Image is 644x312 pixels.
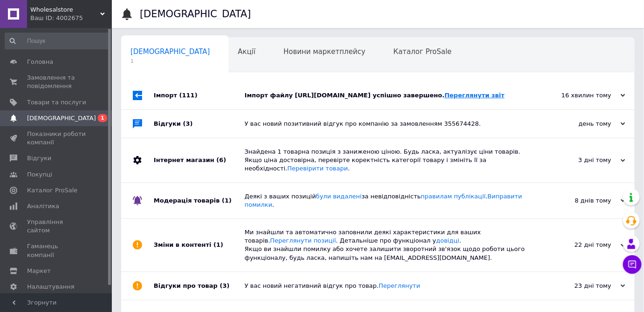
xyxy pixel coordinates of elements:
[216,156,226,163] span: (6)
[27,186,77,195] span: Каталог ProSale
[154,110,245,138] div: Відгуки
[27,130,86,147] span: Показники роботи компанії
[154,272,245,300] div: Відгуки про товар
[532,241,625,249] div: 22 дні тому
[393,47,452,56] span: Каталог ProSale
[220,282,230,289] span: (3)
[98,114,107,122] span: 1
[140,8,251,20] h1: [DEMOGRAPHIC_DATA]
[130,47,210,56] span: [DEMOGRAPHIC_DATA]
[27,170,52,179] span: Покупці
[213,241,223,248] span: (1)
[532,120,625,128] div: день тому
[27,283,75,291] span: Налаштування
[532,156,625,164] div: 3 дні тому
[283,47,365,56] span: Новини маркетплейсу
[27,98,86,107] span: Товари та послуги
[27,154,51,163] span: Відгуки
[154,183,245,218] div: Модерація товарів
[30,6,100,14] span: Wholesalstore
[27,114,96,122] span: [DEMOGRAPHIC_DATA]
[183,120,193,127] span: (3)
[27,58,53,66] span: Головна
[379,282,420,289] a: Переглянути
[245,228,532,262] div: Ми знайшли та автоматично заповнили деякі характеристики для ваших товарів. . Детальніше про функ...
[245,91,532,100] div: Імпорт файлу [URL][DOMAIN_NAME] успішно завершено.
[27,242,86,259] span: Гаманець компанії
[27,267,51,275] span: Маркет
[30,14,112,22] div: Ваш ID: 4002675
[245,120,532,128] div: У вас новий позитивний відгук про компанію за замовленням 355674428.
[154,81,245,109] div: Імпорт
[238,47,256,56] span: Акції
[288,165,348,172] a: Перевірити товари
[5,33,110,49] input: Пошук
[245,192,532,209] div: Деякі з ваших позицій за невідповідність . .
[245,148,532,173] div: Знайдена 1 товарна позиція з заниженою ціною. Будь ласка, актуалізує ціни товарів. Якщо ціна дост...
[27,74,86,90] span: Замовлення та повідомлення
[316,193,362,200] a: були видалені
[270,237,336,244] a: Переглянути позиції
[27,218,86,235] span: Управління сайтом
[532,197,625,205] div: 8 днів тому
[421,193,486,200] a: правилам публікації
[222,197,232,204] span: (1)
[623,255,642,274] button: Чат з покупцем
[245,193,522,208] a: Виправити помилки
[532,91,625,100] div: 16 хвилин тому
[245,282,532,290] div: У вас новий негативний відгук про товар.
[445,92,505,99] a: Переглянути звіт
[154,219,245,271] div: Зміни в контенті
[532,282,625,290] div: 23 дні тому
[130,58,210,65] span: 1
[154,138,245,183] div: Інтернет магазин
[179,92,198,99] span: (111)
[436,237,459,244] a: довідці
[27,202,59,210] span: Аналітика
